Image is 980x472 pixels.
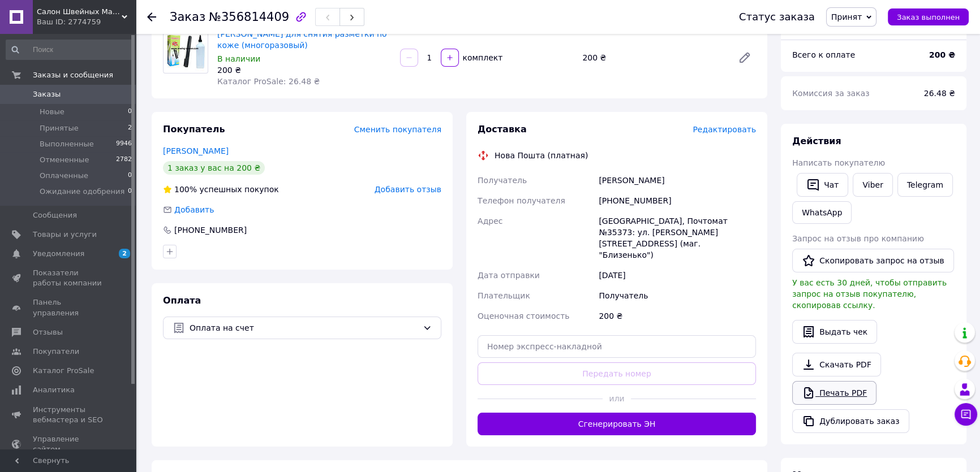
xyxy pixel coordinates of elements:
span: Действия [792,136,841,146]
span: Салон Швейных Машин [37,7,122,17]
span: 0 [128,187,132,197]
span: Комиссия за заказ [792,89,870,98]
span: Сменить покупателя [354,125,441,134]
span: Всего к оплате [792,50,855,59]
span: №356814409 [209,10,289,24]
span: 2782 [116,155,132,165]
span: Заказы и сообщения [33,70,113,80]
span: 0 [128,107,132,117]
span: Написать покупателю [792,158,885,167]
a: Telegram [897,173,953,197]
span: 100% [174,185,197,194]
span: У вас есть 30 дней, чтобы отправить запрос на отзыв покупателю, скопировав ссылку. [792,278,947,310]
span: Оплата [163,295,201,306]
a: Печать PDF [792,381,876,405]
button: Заказ выполнен [888,8,969,25]
div: [PHONE_NUMBER] [596,190,758,211]
button: Чат с покупателем [955,403,977,426]
span: Выполненные [40,139,94,149]
span: Оценочная стоимость [478,311,570,321]
div: Ваш ID: 2774759 [37,17,136,27]
div: комплект [460,52,504,63]
span: Покупатели [33,347,79,357]
span: Управление сайтом [33,434,105,454]
span: 2 [128,123,132,133]
span: Аналитика [33,385,75,395]
div: [GEOGRAPHIC_DATA], Почтомат №35373: ул. [PERSON_NAME][STREET_ADDRESS] (маг. "Близенько") [596,211,758,265]
span: или [603,393,630,404]
b: 200 ₴ [929,50,955,59]
span: Каталог ProSale: 26.48 ₴ [217,77,320,86]
span: Заказ выполнен [897,13,960,21]
a: [PERSON_NAME] [163,146,229,155]
span: Запрос на отзыв про компанию [792,234,924,243]
div: Нова Пошта (платная) [492,150,591,161]
span: Оплаченные [40,171,88,181]
span: 2 [119,249,130,258]
span: Телефон получателя [478,196,565,205]
span: 26.48 ₴ [924,89,955,98]
div: 200 ₴ [217,64,391,76]
img: Маркер для снятия разметки по коже (многоразовый) [164,29,208,72]
span: Плательщик [478,291,530,300]
span: Заказ [170,10,205,24]
span: Уведомления [33,249,84,259]
div: [PERSON_NAME] [596,170,758,190]
span: Каталог ProSale [33,366,94,376]
input: Номер экспресс-накладной [478,335,756,358]
span: Ожидание одобрения [40,187,124,197]
div: 200 ₴ [578,50,729,66]
a: WhatsApp [792,201,852,224]
span: Адрес [478,216,502,226]
span: 0 [128,171,132,181]
a: Скачать PDF [792,353,881,376]
span: Доставка [478,124,527,135]
span: Дата отправки [478,271,540,280]
a: [PERSON_NAME] для снятия разметки по коже (многоразовый) [217,29,387,50]
button: Чат [797,173,848,197]
span: Добавить отзыв [375,185,441,194]
span: Панель управления [33,297,105,318]
span: Принят [831,12,862,21]
div: Статус заказа [739,11,815,23]
span: Заказы [33,89,61,99]
button: Скопировать запрос на отзыв [792,249,954,272]
span: Сообщения [33,210,77,220]
span: Редактировать [693,125,756,134]
span: Получатель [478,176,527,185]
span: Новые [40,107,65,117]
button: Сгенерировать ЭН [478,413,756,435]
div: [PHONE_NUMBER] [173,224,248,236]
span: Отзывы [33,327,63,337]
span: Инструменты вебмастера и SEO [33,405,105,425]
a: Viber [853,173,892,197]
button: Дублировать заказ [792,409,909,433]
span: Добавить [174,205,214,214]
button: Выдать чек [792,320,877,344]
span: Отмененные [40,155,89,165]
div: Вернуться назад [147,11,156,23]
span: Принятые [40,123,79,133]
span: Покупатель [163,124,225,135]
span: В наличии [217,54,260,63]
div: 200 ₴ [596,306,758,326]
span: 9946 [116,139,132,149]
span: Оплата на счет [190,322,418,334]
span: Товары и услуги [33,229,97,240]
span: Показатели работы компании [33,268,105,288]
div: [DATE] [596,265,758,285]
a: Редактировать [733,46,756,69]
div: успешных покупок [163,184,279,195]
input: Поиск [6,40,133,60]
div: Получатель [596,285,758,306]
div: 1 заказ у вас на 200 ₴ [163,161,265,175]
